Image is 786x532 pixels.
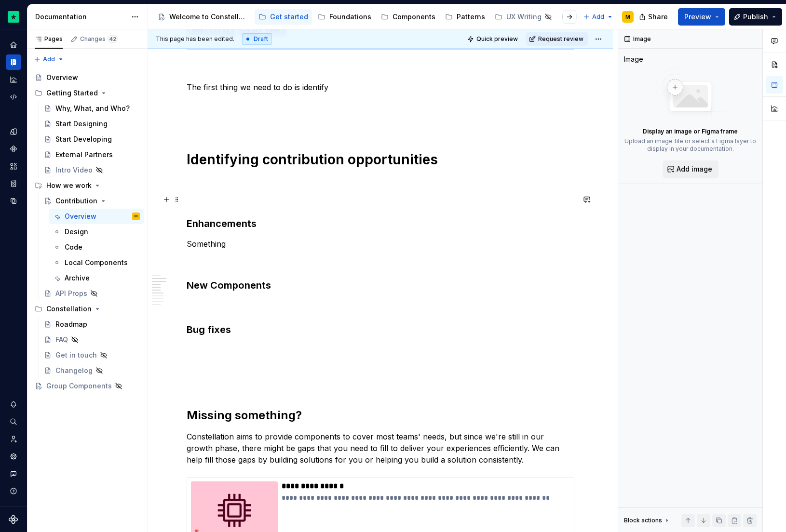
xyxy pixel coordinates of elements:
div: Changes [80,35,118,43]
div: Contribution [55,196,97,206]
a: Get in touch [40,347,144,363]
div: Welcome to Constellation [169,12,249,22]
a: Code automation [6,89,21,105]
div: Roadmap [55,319,87,329]
h2: Missing something? [187,408,574,423]
div: Page tree [31,70,144,394]
a: Assets [6,159,21,174]
svg: Supernova Logo [9,515,18,524]
div: API Props [55,289,87,298]
span: Request review [538,35,583,43]
span: Share [648,12,668,22]
div: FAQ [55,335,68,345]
a: Data sources [6,193,21,209]
div: Patterns [457,12,485,22]
button: Request review [526,32,588,46]
a: Group Components [31,378,144,394]
div: Block actions [624,514,671,527]
a: Roadmap [40,317,144,332]
span: Add image [677,164,712,174]
a: Why, What, and Who? [40,101,144,116]
a: Patterns [441,9,489,25]
div: Get started [270,12,308,22]
a: Archive [49,270,144,286]
span: Quick preview [476,35,518,43]
div: Overview [46,73,78,82]
div: Why, What, and Who? [55,104,130,113]
a: Contribution [40,193,144,209]
div: Constellation [46,304,92,314]
h3: Enhancements [187,217,574,230]
a: Analytics [6,72,21,87]
div: Foundations [329,12,371,22]
div: How we work [31,178,144,193]
a: Start Designing [40,116,144,132]
a: Foundations [314,9,375,25]
a: Overview [31,70,144,85]
div: Design [65,227,88,237]
button: Add [31,53,67,66]
img: d602db7a-5e75-4dfe-a0a4-4b8163c7bad2.png [8,11,19,23]
button: Share [634,8,674,26]
div: Code [65,242,82,252]
div: Get in touch [55,350,97,360]
span: Add [592,13,604,21]
button: Preview [678,8,725,26]
a: Home [6,37,21,53]
div: Block actions [624,517,662,524]
a: Storybook stories [6,176,21,191]
div: Overview [65,212,96,221]
p: The first thing we need to do is identify [187,81,574,93]
h1: Identifying contribution opportunities [187,151,574,168]
a: Invite team [6,431,21,447]
div: M [625,13,630,21]
div: Documentation [35,12,126,22]
a: Design tokens [6,124,21,139]
div: Getting Started [31,85,144,101]
div: Intro Video [55,165,93,175]
a: Documentation [6,54,21,70]
a: API Props [40,286,144,301]
p: Display an image or Figma frame [643,128,738,135]
a: FAQ [40,332,144,347]
a: UX Writing [491,9,556,25]
a: Get started [255,9,312,25]
button: Contact support [6,466,21,481]
div: UX Writing [506,12,542,22]
div: Start Designing [55,119,108,129]
a: OverviewM [49,209,144,224]
div: Changelog [55,366,93,375]
button: Search ⌘K [6,414,21,429]
span: 42 [108,35,118,43]
p: Upload an image file or select a Figma layer to display in your documentation. [624,137,757,153]
div: Archive [65,273,90,283]
a: Settings [6,449,21,464]
div: External Partners [55,150,113,160]
a: Components [6,141,21,157]
a: External Partners [40,147,144,162]
a: Changelog [40,363,144,378]
div: Components [393,12,435,22]
button: Notifications [6,397,21,412]
h3: Bug fixes [187,323,574,336]
div: Start Developing [55,134,112,144]
div: Local Components [65,258,128,267]
span: Preview [684,12,711,22]
a: Intro Video [40,162,144,178]
a: Components [377,9,439,25]
button: Quick preview [464,32,522,46]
